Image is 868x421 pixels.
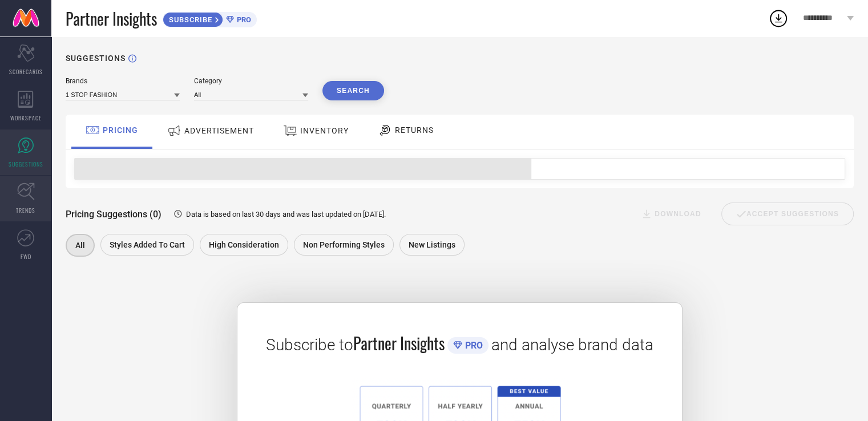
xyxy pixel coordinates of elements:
[163,15,215,24] span: SUBSCRIBE
[103,126,138,135] span: PRICING
[110,240,185,249] span: Styles Added To Cart
[409,240,455,249] span: New Listings
[75,241,85,250] span: All
[353,331,445,355] span: Partner Insights
[303,240,385,249] span: Non Performing Styles
[491,335,653,354] span: and analyse brand data
[9,160,43,168] span: SUGGESTIONS
[21,252,31,261] span: FWD
[462,340,483,351] span: PRO
[234,15,251,24] span: PRO
[66,54,126,63] h1: SUGGESTIONS
[322,81,384,100] button: Search
[66,77,180,85] div: Brands
[9,67,43,76] span: SCORECARDS
[721,203,854,225] div: Accept Suggestions
[266,335,353,354] span: Subscribe to
[66,209,162,220] span: Pricing Suggestions (0)
[16,206,35,214] span: TRENDS
[209,240,279,249] span: High Consideration
[186,210,386,218] span: Data is based on last 30 days and was last updated on [DATE] .
[163,9,257,27] a: SUBSCRIBEPRO
[66,7,157,30] span: Partner Insights
[184,126,254,135] span: ADVERTISEMENT
[768,8,789,29] div: Open download list
[194,77,308,85] div: Category
[10,114,42,122] span: WORKSPACE
[395,126,434,135] span: RETURNS
[300,126,349,135] span: INVENTORY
